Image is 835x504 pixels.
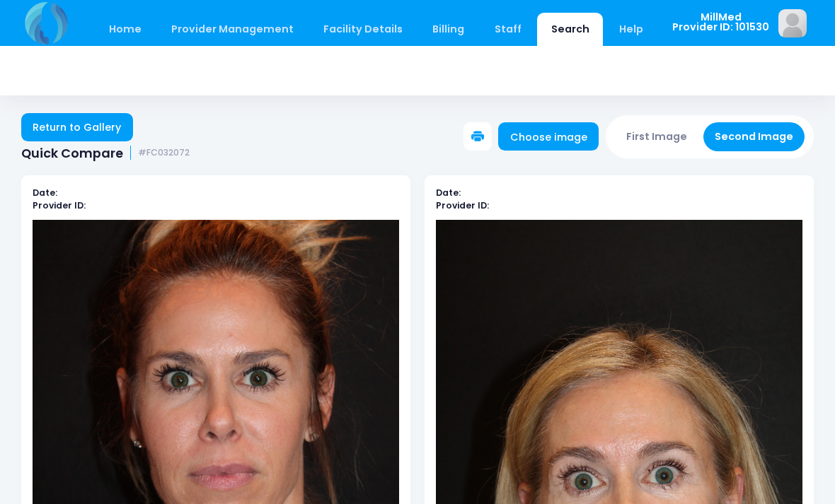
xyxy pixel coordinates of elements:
[537,13,603,46] a: Search
[615,122,699,151] button: First Image
[138,148,190,158] small: #FC032072
[436,199,489,211] b: Provider ID:
[21,113,133,141] a: Return to Gallery
[21,146,123,160] span: Quick Compare
[419,13,478,46] a: Billing
[606,13,657,46] a: Help
[703,122,805,151] button: Second Image
[480,13,535,46] a: Staff
[33,199,86,211] b: Provider ID:
[672,12,769,33] span: MillMed Provider ID: 101530
[157,13,307,46] a: Provider Management
[310,13,417,46] a: Facility Details
[95,13,155,46] a: Home
[33,187,57,199] b: Date:
[498,122,599,151] a: Choose image
[436,187,461,199] b: Date:
[778,9,807,37] img: image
